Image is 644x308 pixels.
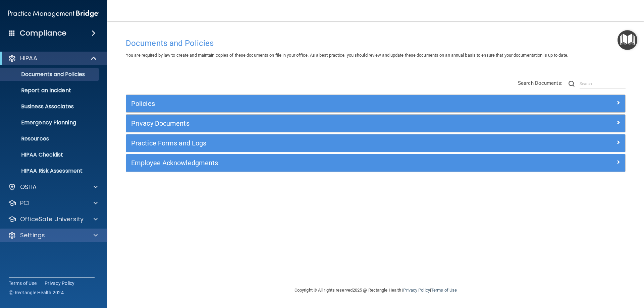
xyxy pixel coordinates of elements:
[131,138,620,148] a: Practice Forms and Logs
[131,120,495,127] h5: Privacy Documents
[20,54,37,62] p: HIPAA
[126,39,626,48] h4: Documents and Policies
[8,183,98,191] a: OSHA
[45,280,75,287] a: Privacy Policy
[9,280,37,287] a: Terms of Use
[4,87,96,94] p: Report an Incident
[8,7,99,20] img: PMB logo
[8,54,97,62] a: HIPAA
[4,119,96,126] p: Emergency Planning
[580,79,626,89] input: Search
[4,103,96,110] p: Business Associates
[8,199,98,207] a: PCI
[9,289,64,296] span: Ⓒ Rectangle Health 2024
[4,168,96,174] p: HIPAA Risk Assessment
[4,135,96,142] p: Resources
[253,280,498,301] div: Copyright © All rights reserved 2025 @ Rectangle Health | |
[8,231,98,239] a: Settings
[20,28,66,38] h4: Compliance
[131,158,620,168] a: Employee Acknowledgments
[4,151,96,158] p: HIPAA Checklist
[618,30,637,50] button: Open Resource Center
[4,71,96,78] p: Documents and Policies
[131,98,620,109] a: Policies
[20,199,30,207] p: PCI
[131,159,495,167] h5: Employee Acknowledgments
[518,80,562,86] span: Search Documents:
[403,288,430,293] a: Privacy Policy
[8,215,98,223] a: OfficeSafe University
[20,183,37,191] p: OSHA
[131,118,620,129] a: Privacy Documents
[131,100,495,107] h5: Policies
[431,288,457,293] a: Terms of Use
[126,53,568,58] span: You are required by law to create and maintain copies of these documents on file in your office. ...
[20,231,45,239] p: Settings
[131,139,495,147] h5: Practice Forms and Logs
[569,81,575,87] img: ic-search.3b580494.png
[20,215,84,223] p: OfficeSafe University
